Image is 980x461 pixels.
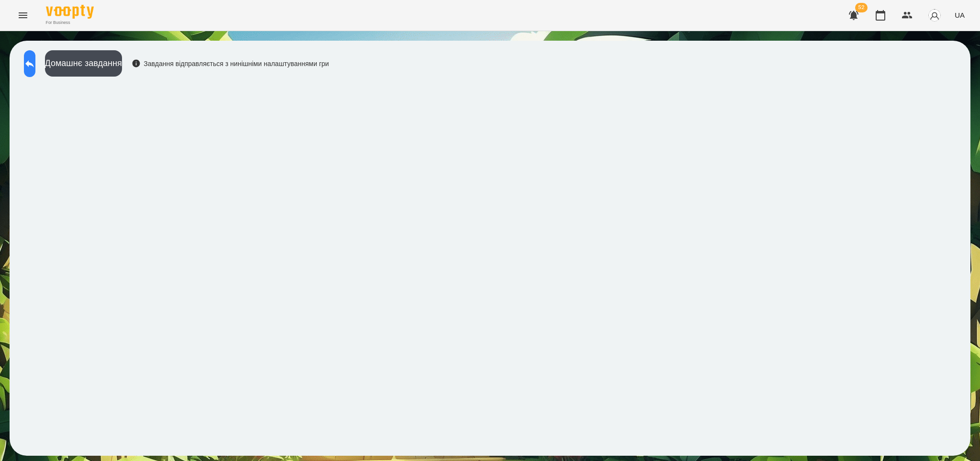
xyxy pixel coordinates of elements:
span: 52 [855,3,868,12]
div: Завдання відправляється з нинішніми налаштуваннями гри [132,59,329,68]
img: Voopty Logo [46,5,94,19]
span: For Business [46,20,94,26]
button: Menu [11,4,34,27]
button: Домашнє завдання [45,50,122,77]
span: UA [955,10,965,20]
img: avatar_s.png [928,9,941,22]
button: UA [951,6,969,24]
